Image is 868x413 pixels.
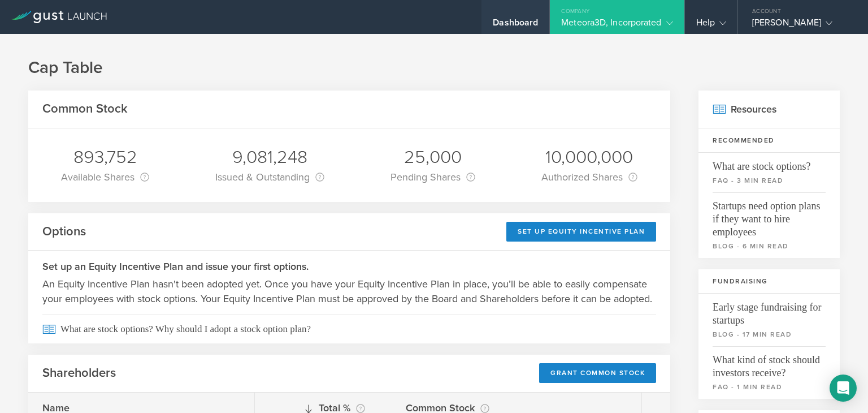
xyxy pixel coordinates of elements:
[28,315,670,343] a: What are stock options? Why should I adopt a stock option plan?
[42,277,656,306] p: An Equity Incentive Plan hasn't been adopted yet. Once you have your Equity Incentive Plan in pla...
[830,375,857,402] div: Open Intercom Messenger
[713,175,826,186] small: faq - 3 min read
[713,329,826,339] small: blog - 17 min read
[698,153,840,192] a: What are stock options?faq - 3 min read
[506,222,656,242] div: Set Up Equity Incentive Plan
[698,192,840,258] a: Startups need option plans if they want to hire employeesblog - 6 min read
[698,294,840,346] a: Early stage fundraising for startupsblog - 17 min read
[539,363,656,383] div: Grant Common Stock
[390,169,475,185] div: Pending Shares
[713,192,826,239] span: Startups need option plans if they want to hire employees
[390,145,475,169] div: 25,000
[713,294,826,327] span: Early stage fundraising for startups
[42,315,656,343] span: What are stock options? Why should I adopt a stock option plan?
[541,169,637,185] div: Authorized Shares
[698,346,840,399] a: What kind of stock should investors receive?faq - 1 min read
[493,17,538,34] div: Dashboard
[215,145,324,169] div: 9,081,248
[698,269,840,294] h3: Fundraising
[215,169,324,185] div: Issued & Outstanding
[713,346,826,380] span: What kind of stock should investors receive?
[28,57,840,79] h1: Cap Table
[698,91,840,128] h2: Resources
[61,145,149,169] div: 893,752
[42,365,116,381] h2: Shareholders
[696,17,726,34] div: Help
[42,223,86,240] h2: Options
[42,101,128,117] h2: Common Stock
[541,145,637,169] div: 10,000,000
[713,241,826,251] small: blog - 6 min read
[713,382,826,392] small: faq - 1 min read
[713,153,826,173] span: What are stock options?
[752,17,848,34] div: [PERSON_NAME]
[42,259,656,274] h3: Set up an Equity Incentive Plan and issue your first options.
[61,169,149,185] div: Available Shares
[698,128,840,153] h3: Recommended
[561,17,672,34] div: Meteora3D, Incorporated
